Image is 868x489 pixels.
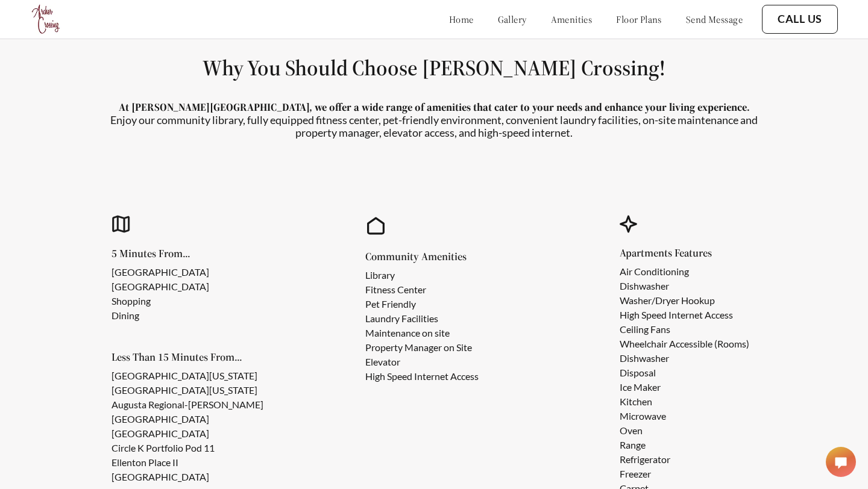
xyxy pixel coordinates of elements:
[112,441,271,455] li: Circle K Portfolio Pod 11
[620,366,749,380] li: Disposal
[620,248,769,258] h5: Apartments Features
[620,264,749,279] li: Air Conditioning
[112,369,271,383] li: [GEOGRAPHIC_DATA][US_STATE]
[498,13,527,25] a: gallery
[112,397,271,426] li: Augusta Regional-[PERSON_NAME][GEOGRAPHIC_DATA]
[620,337,749,351] li: Wheelchair Accessible (Rooms)
[365,251,498,262] h5: Community Amenities
[365,311,479,326] li: Laundry Facilities
[112,308,209,323] li: Dining
[620,308,749,322] li: High Speed Internet Access
[112,294,209,308] li: Shopping
[365,282,479,297] li: Fitness Center
[620,279,749,293] li: Dishwasher
[112,265,209,279] li: [GEOGRAPHIC_DATA]
[778,13,822,26] a: Call Us
[620,438,749,452] li: Range
[112,470,271,484] li: [GEOGRAPHIC_DATA]
[620,322,749,337] li: Ceiling Fans
[365,326,479,340] li: Maintenance on site
[620,467,749,481] li: Freezer
[112,455,271,470] li: Ellenton Place II
[29,54,839,81] h1: Why You Should Choose [PERSON_NAME] Crossing!
[620,409,749,423] li: Microwave
[30,3,63,36] img: Company logo
[620,293,749,308] li: Washer/Dryer Hookup
[102,114,766,140] p: Enjoy our community library, fully equipped fitness center, pet-friendly environment, convenient ...
[102,101,766,114] p: At [PERSON_NAME][GEOGRAPHIC_DATA], we offer a wide range of amenities that cater to your needs an...
[365,369,479,384] li: High Speed Internet Access
[112,248,228,259] h5: 5 Minutes From...
[620,351,749,366] li: Dishwasher
[112,352,291,363] h5: Less Than 15 Minutes From...
[762,5,838,34] button: Call Us
[112,426,271,441] li: [GEOGRAPHIC_DATA]
[620,394,749,409] li: Kitchen
[620,380,749,394] li: Ice Maker
[449,13,474,25] a: home
[686,13,743,25] a: send message
[365,268,479,282] li: Library
[365,355,479,369] li: Elevator
[616,13,662,25] a: floor plans
[112,383,271,397] li: [GEOGRAPHIC_DATA][US_STATE]
[365,297,479,311] li: Pet Friendly
[620,423,749,438] li: Oven
[112,279,209,294] li: [GEOGRAPHIC_DATA]
[551,13,593,25] a: amenities
[620,452,749,467] li: Refrigerator
[365,340,479,355] li: Property Manager on Site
